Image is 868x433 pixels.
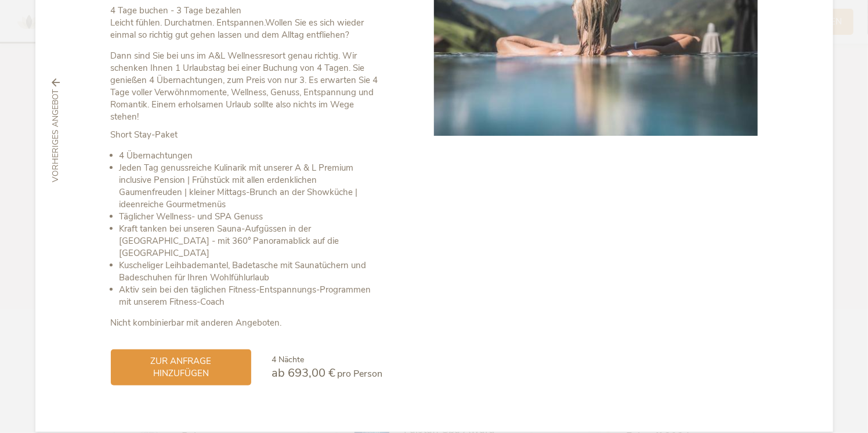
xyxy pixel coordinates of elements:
p: Leicht fühlen. Durchatmen. Entspannen. [111,5,382,41]
strong: Short Stay-Paket [111,129,178,140]
li: Kraft tanken bei unseren Sauna-Aufgüssen in der [GEOGRAPHIC_DATA] - mit 360° Panoramablick auf di... [120,223,382,259]
strong: Wollen Sie es sich wieder einmal so richtig gut gehen lassen und dem Alltag entfliehen? [111,17,364,41]
li: 4 Übernachtungen [120,150,382,162]
p: Dann sind Sie bei uns im A&L Wellnessresort genau richtig. Wir schenken Ihnen 1 Urlaubstag bei ei... [111,50,382,123]
b: 4 Tage buchen - 3 Tage bezahlen [111,5,242,16]
li: Aktiv sein bei den täglichen Fitness-Entspannungs-Programmen mit unserem Fitness-Coach [120,284,382,308]
li: Täglicher Wellness- und SPA Genuss [120,211,382,223]
li: Kuscheliger Leihbademantel, Badetasche mit Saunatüchern und Badeschuhen für Ihren Wohlfühlurlaub [120,259,382,284]
li: Jeden Tag genussreiche Kulinarik mit unserer A & L Premium inclusive Pension | Frühstück mit alle... [120,162,382,211]
span: vorheriges Angebot [50,90,62,183]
